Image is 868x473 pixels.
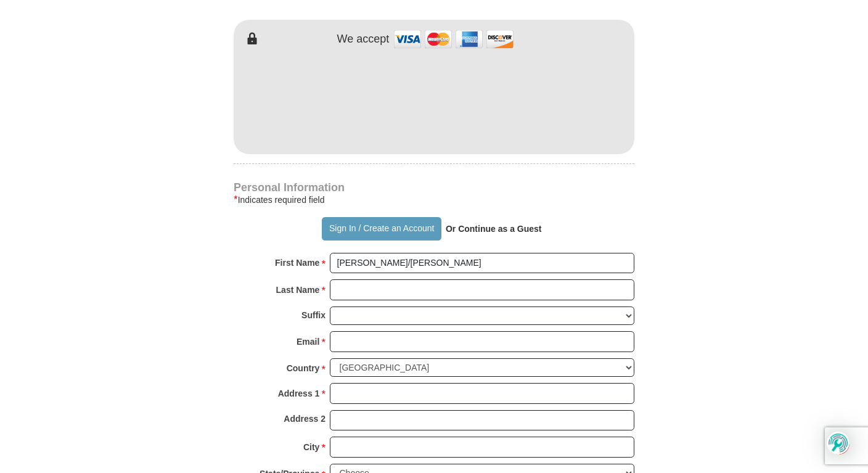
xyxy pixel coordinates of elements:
div: Indicates required field [234,192,634,207]
strong: Country [287,360,320,377]
img: credit cards accepted [392,26,515,52]
strong: First Name [275,254,319,271]
strong: Suffix [301,306,325,324]
strong: Last Name [276,281,320,298]
button: Sign In / Create an Account [322,217,441,241]
strong: Address 1 [278,385,320,402]
strong: Or Continue as a Guest [446,224,542,234]
h4: We accept [337,33,390,46]
strong: Address 2 [284,410,325,427]
h4: Personal Information [234,183,634,192]
strong: Email [297,333,319,350]
strong: City [303,438,319,456]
